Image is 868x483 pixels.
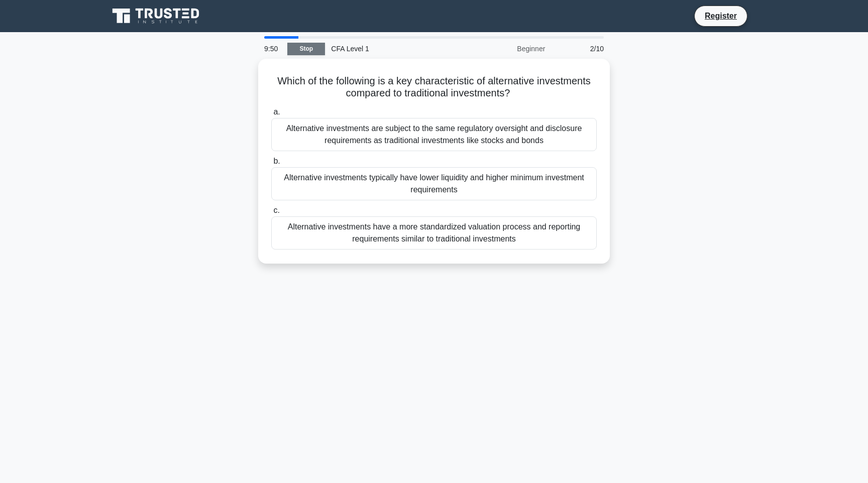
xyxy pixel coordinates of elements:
[271,216,597,250] div: Alternative investments have a more standardized valuation process and reporting requirements sim...
[271,118,597,151] div: Alternative investments are subject to the same regulatory oversight and disclosure requirements ...
[271,167,597,200] div: Alternative investments typically have lower liquidity and higher minimum investment requirements
[463,39,551,59] div: Beginner
[273,107,280,116] span: a.
[551,39,610,59] div: 2/10
[273,206,279,214] span: c.
[258,39,287,59] div: 9:50
[273,157,280,165] span: b.
[270,75,598,100] h5: Which of the following is a key characteristic of alternative investments compared to traditional...
[287,43,325,55] a: Stop
[325,39,463,59] div: CFA Level 1
[699,10,743,22] a: Register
